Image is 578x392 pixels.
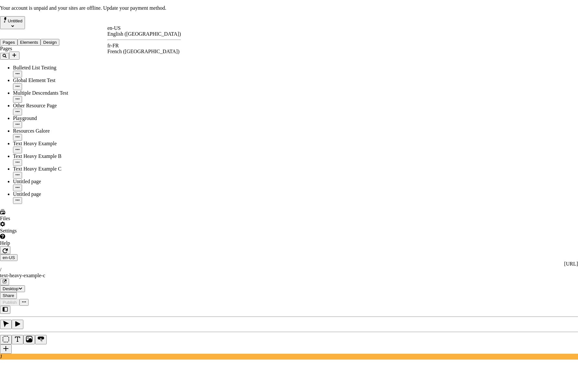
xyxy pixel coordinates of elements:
[107,31,181,37] div: English ([GEOGRAPHIC_DATA])
[107,49,181,54] div: French ([GEOGRAPHIC_DATA])
[107,25,181,31] div: en-US
[107,43,181,49] div: fr-FR
[3,5,95,11] p: Cookie Test Route
[107,25,181,54] div: Open locale picker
